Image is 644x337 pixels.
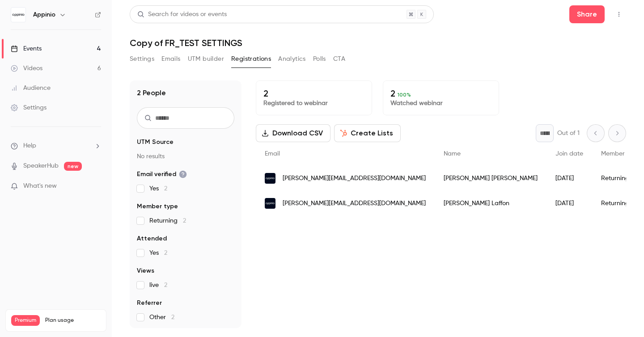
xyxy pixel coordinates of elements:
[130,52,154,66] button: Settings
[188,52,224,66] button: UTM builder
[33,10,55,19] h6: Appinio
[149,281,167,290] span: live
[283,174,426,183] span: [PERSON_NAME][EMAIL_ADDRESS][DOMAIN_NAME]
[263,99,364,108] p: Registered to webinar
[45,317,101,324] span: Plan usage
[137,88,166,98] h1: 2 People
[171,314,174,320] span: 2
[435,191,547,216] div: [PERSON_NAME] Laffon
[137,234,167,243] span: Attended
[265,198,275,209] img: appinio.com
[137,266,154,275] span: Views
[278,52,306,66] button: Analytics
[164,185,167,192] span: 2
[333,52,345,66] button: CTA
[137,299,162,308] span: Referrer
[137,138,234,322] section: facet-groups
[161,52,180,66] button: Emails
[11,84,51,93] div: Audience
[569,5,605,23] button: Share
[64,162,82,171] span: new
[11,64,42,73] div: Videos
[435,166,547,191] div: [PERSON_NAME] [PERSON_NAME]
[398,92,411,98] span: 100 %
[137,170,187,179] span: Email verified
[555,151,583,157] span: Join date
[444,151,461,157] span: Name
[11,141,101,151] li: help-dropdown-opener
[137,138,174,147] span: UTM Source
[137,10,227,19] div: Search for videos or events
[164,282,167,288] span: 2
[334,124,401,142] button: Create Lists
[256,124,330,142] button: Download CSV
[11,103,47,112] div: Settings
[149,249,167,257] span: Yes
[547,166,592,191] div: [DATE]
[11,44,42,53] div: Events
[137,152,234,161] p: No results
[265,151,280,157] span: Email
[557,129,580,138] p: Out of 1
[149,216,186,225] span: Returning
[149,184,167,193] span: Yes
[547,191,592,216] div: [DATE]
[11,315,40,326] span: Premium
[263,88,364,99] p: 2
[164,250,167,256] span: 2
[265,173,275,184] img: appinio.com
[283,199,426,208] span: [PERSON_NAME][EMAIL_ADDRESS][DOMAIN_NAME]
[313,52,326,66] button: Polls
[130,38,626,48] h1: Copy of FR_TEST SETTINGS
[390,99,491,108] p: Watched webinar
[23,181,57,191] span: What's new
[137,202,178,211] span: Member type
[23,161,59,171] a: SpeakerHub
[149,313,174,322] span: Other
[390,88,491,99] p: 2
[23,141,36,151] span: Help
[231,52,271,66] button: Registrations
[601,151,640,157] span: Member type
[11,8,25,22] img: Appinio
[183,218,186,224] span: 2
